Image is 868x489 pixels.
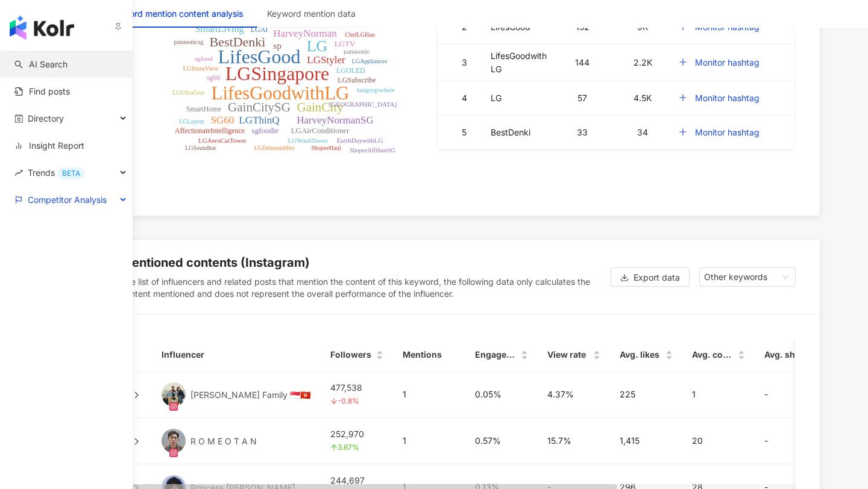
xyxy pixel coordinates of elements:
tspan: LGSingapore [225,63,329,84]
td: - [755,418,827,464]
span: arrow-down [330,397,338,405]
tspan: SmartLiving [195,23,244,34]
tspan: LGThinQ [239,114,279,126]
a: searchAI Search [14,58,68,70]
a: KOL Avatar[PERSON_NAME] Family 🇸🇬🇭🇰 [162,382,311,406]
tspan: LG [307,37,328,55]
div: BETA [57,167,85,179]
span: plus [678,58,690,66]
div: - [764,388,817,401]
span: Monitor hashtag [695,58,759,67]
tspan: LifesGood [218,46,301,67]
span: -0.8% [330,394,359,408]
div: 1,415 [620,434,673,447]
tspan: sgfood [195,55,213,62]
div: 34 [617,126,668,139]
th: Followers [321,338,393,372]
span: plus [678,128,690,136]
tspan: LGAppliances [352,58,387,64]
tspan: LGWashTower [288,137,329,144]
a: KOL AvatarR O M E O T A N [162,429,311,453]
div: 33 [557,126,608,139]
span: rise [14,169,23,177]
div: 477,538 [330,381,383,408]
td: 225 [610,372,682,418]
span: Competitor Analysis [28,186,107,213]
div: 4 [447,92,481,105]
div: 5 [447,126,481,139]
div: The list of influencers and related posts that mention the content of this keyword, the following... [121,276,611,299]
tspan: HarveyNorman [273,28,337,39]
td: - [755,372,827,418]
tspan: panasonicsg [174,39,204,45]
tspan: LGAeroCatTower [198,137,247,144]
div: 1 [403,388,456,401]
tspan: [GEOGRAPHIC_DATA] [329,101,397,108]
th: Mentions [393,338,465,372]
div: 0.57% [475,434,528,447]
div: 57 [557,92,608,105]
div: R O M E O T A N [190,435,257,447]
tspan: sgfoodie [252,126,279,135]
div: 4.37% [547,388,600,401]
tspan: HarveyNormanSG [297,114,373,126]
div: 1 [692,388,745,401]
tspan: EarthDaywithLG [337,137,383,144]
tspan: panasonic [344,48,370,55]
span: Monitor hashtag [695,93,759,103]
tspan: LGSubscribe [338,76,376,84]
div: 144 [557,56,608,69]
button: Export data [611,267,690,287]
tspan: LGInstaView [183,64,218,72]
th: Avg. shares [755,338,827,372]
tspan: LGAI [251,25,268,34]
span: Monitor hashtag [695,128,759,137]
div: 252,970 [330,428,383,454]
a: Find posts [14,86,70,98]
td: 1 [393,372,465,418]
span: Trends [28,159,85,186]
div: LifesGoodwithLG [491,49,547,76]
div: - [764,434,817,447]
div: LG [491,92,547,105]
td: 0.57% [465,418,538,464]
tspan: sg60 [207,73,221,82]
td: 1 [393,418,465,464]
tspan: hungrygowhere [357,87,395,93]
span: Monitor hashtag [695,22,759,32]
span: Followers [330,348,374,361]
button: Monitor hashtag [678,51,760,75]
div: Keyword mention data [267,7,356,20]
span: Engagement rate [475,348,518,361]
tspan: SmartHome [186,105,221,113]
div: Mentioned contents (Instagram) [121,254,310,271]
span: arrow-up [330,444,338,451]
tspan: GainCitySG [228,100,291,114]
img: KOL Avatar [162,382,186,406]
span: View rate [547,348,591,361]
span: Directory [28,105,64,132]
tspan: LGSoundbar [185,145,216,151]
tspan: sp [273,41,281,51]
td: 15.7% [538,418,610,464]
td: 0.05% [465,372,538,418]
button: Monitor hashtag [678,120,760,145]
tspan: LGUltraGear [172,89,205,96]
td: 20 [682,418,755,464]
tspan: LGAirConditioner [291,126,350,135]
tspan: GainCity [297,100,344,114]
div: 2.2K [617,56,668,69]
tspan: ShopeeHaul [312,145,341,151]
span: Export data [634,268,680,287]
div: BestDenki [491,126,547,139]
img: logo [10,16,74,40]
div: [PERSON_NAME] Family 🇸🇬🇭🇰 [190,389,310,401]
th: Avg. comments [682,338,755,372]
div: 4.5K [617,92,668,105]
tspan: LGLaptop [179,118,204,125]
span: Avg. likes [620,348,663,361]
div: 3 [447,56,481,69]
div: 20 [692,434,745,447]
th: Engagement rate [465,338,538,372]
tspan: LGOLED [336,66,365,75]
